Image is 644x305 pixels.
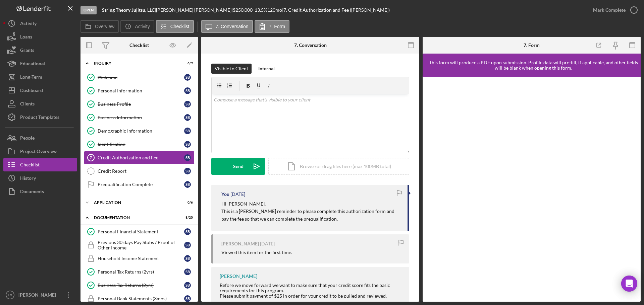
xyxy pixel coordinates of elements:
[98,296,184,301] div: Personal Bank Statements (3mos)
[135,24,150,29] label: Activity
[98,101,184,107] div: Business Profile
[98,168,184,174] div: Credit Report
[98,229,184,234] div: Personal Financial Statement
[184,114,191,121] div: S B
[267,7,282,13] div: 120 mo
[282,7,390,13] div: | 7. Credit Authorization and Fee ([PERSON_NAME])
[98,75,184,80] div: Welcome
[84,124,195,138] a: Demographic InformationSB
[98,128,184,134] div: Demographic Information
[84,279,195,292] a: Business Tax Returns (2yrs)SB
[184,87,191,94] div: S B
[221,241,259,246] div: [PERSON_NAME]
[184,141,191,148] div: S B
[94,216,176,220] div: Documentation
[184,128,191,134] div: S B
[102,7,156,13] div: |
[98,240,184,250] div: Previous 30 days Pay Stubs / Proof of Other Income
[84,71,195,84] a: WelcomeSB
[184,74,191,81] div: S B
[216,24,249,29] label: 7. Conversation
[260,241,275,246] time: 2025-08-24 19:19
[233,7,253,13] span: $250,000
[181,216,193,220] div: 8 / 20
[170,24,190,29] label: Checklist
[80,20,119,33] button: Overview
[84,225,195,238] a: Personal Financial StatementSB
[621,276,637,292] div: Open Intercom Messenger
[95,24,114,29] label: Overview
[184,154,191,161] div: S B
[201,20,253,33] button: 7. Conversation
[184,295,191,302] div: S B
[84,238,195,252] a: Previous 30 days Pay Stubs / Proof of Other IncomeSB
[184,282,191,289] div: S B
[98,256,184,261] div: Household Income Statement
[181,201,193,205] div: 0 / 6
[156,7,233,13] div: [PERSON_NAME] [PERSON_NAME] |
[120,20,154,33] button: Activity
[84,84,195,97] a: Personal InformationSB
[98,115,184,120] div: Business Information
[184,181,191,188] div: S B
[184,168,191,174] div: S B
[429,84,635,295] iframe: Lenderfit form
[84,252,195,265] a: Household Income StatementSB
[90,156,92,160] tspan: 7
[211,158,265,175] button: Send
[211,64,252,74] button: Visible to Client
[84,111,195,124] a: Business InformationSB
[524,43,540,48] div: 7. Form
[184,228,191,235] div: S B
[156,20,194,33] button: Checklist
[230,192,245,197] time: 2025-09-03 17:45
[80,6,97,14] div: Open
[98,88,184,93] div: Personal Information
[17,288,60,303] div: [PERSON_NAME]
[220,274,257,279] div: [PERSON_NAME]
[84,178,195,191] a: Prequalification CompleteSB
[184,269,191,275] div: S B
[184,101,191,107] div: S B
[233,158,244,175] div: Send
[102,7,155,13] b: String Theory Jujitsu, LLC
[84,164,195,178] a: Credit ReportSB
[215,64,248,74] div: Visible to Client
[84,265,195,279] a: Personal Tax Returns (2yrs)SB
[98,283,184,288] div: Business Tax Returns (2yrs)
